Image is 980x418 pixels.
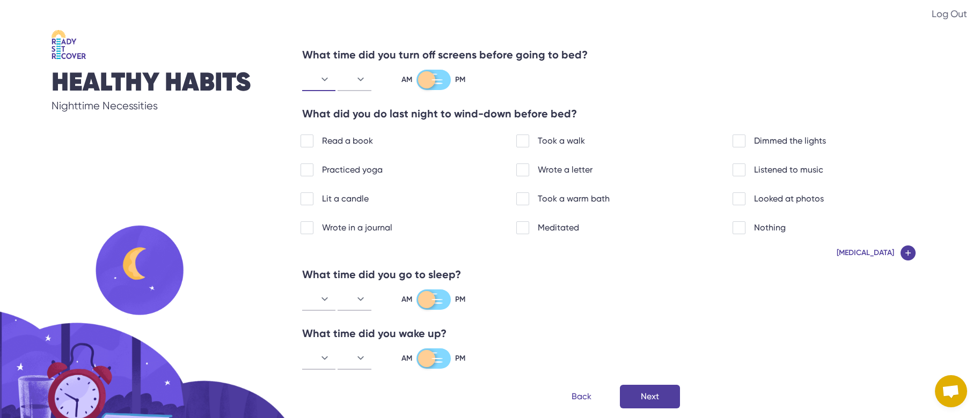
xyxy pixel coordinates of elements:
div: AM [401,294,412,305]
button: Back [551,385,611,408]
img: Add btn [901,245,916,260]
div: Nighttime Necessities [52,99,251,114]
div: [MEDICAL_DATA] [837,248,894,258]
button: Next [620,385,680,408]
div: AM [401,74,412,85]
button: Log Out [932,6,967,21]
div: Nothing [754,221,786,234]
div: Looked at photos [754,192,824,205]
div: Wrote in a journal [322,221,392,234]
div: PM [455,74,465,85]
div: What did you do last night to wind-down before bed? [302,106,928,121]
div: Dimmed the lights [754,135,826,147]
img: Logo [52,30,86,59]
div: Took a walk [538,135,585,147]
a: Open chat [935,375,967,407]
div: Took a warm bath [538,192,610,205]
div: PM [455,294,465,305]
div: What time did you go to sleep? [302,267,928,282]
div: Practiced yoga [322,163,383,176]
div: What time did you turn off screens before going to bed? [302,47,928,62]
div: Listened to music [754,163,823,176]
div: Lit a candle [322,192,369,205]
div: Meditated [538,221,579,234]
div: AM [401,353,412,364]
div: What time did you wake up? [302,326,928,341]
div: Wrote a letter [538,163,593,176]
div: PM [455,353,465,364]
div: Read a book [322,135,373,147]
